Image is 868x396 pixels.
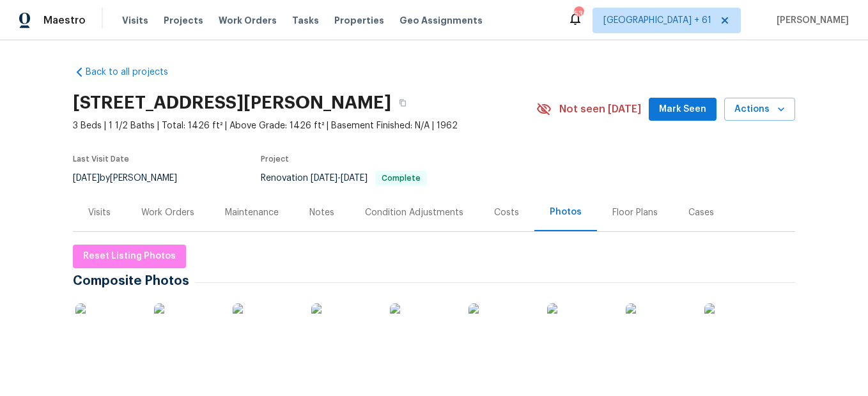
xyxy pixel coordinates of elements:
[334,14,384,27] span: Properties
[122,14,148,27] span: Visits
[261,155,289,163] span: Project
[164,14,203,27] span: Projects
[261,174,427,183] span: Renovation
[311,174,368,183] span: -
[83,248,176,264] span: Reset Listing Photos
[73,275,196,287] span: Composite Photos
[73,155,129,163] span: Last Visit Date
[292,16,319,25] span: Tasks
[376,174,426,182] span: Complete
[399,14,483,27] span: Geo Assignments
[559,103,641,116] span: Not seen [DATE]
[219,14,277,27] span: Work Orders
[688,206,714,219] div: Cases
[649,98,717,121] button: Mark Seen
[612,206,658,219] div: Floor Plans
[311,174,337,183] span: [DATE]
[141,206,194,219] div: Work Orders
[550,206,582,218] div: Photos
[771,14,849,27] span: [PERSON_NAME]
[309,206,334,219] div: Notes
[494,206,519,219] div: Costs
[734,102,785,118] span: Actions
[73,171,192,186] div: by [PERSON_NAME]
[43,14,86,27] span: Maestro
[659,102,706,118] span: Mark Seen
[73,174,100,183] span: [DATE]
[73,96,391,109] h2: [STREET_ADDRESS][PERSON_NAME]
[88,206,111,219] div: Visits
[341,174,368,183] span: [DATE]
[574,8,583,20] div: 530
[225,206,279,219] div: Maintenance
[73,245,186,268] button: Reset Listing Photos
[603,14,711,27] span: [GEOGRAPHIC_DATA] + 61
[391,91,414,114] button: Copy Address
[365,206,463,219] div: Condition Adjustments
[73,66,196,79] a: Back to all projects
[73,119,536,132] span: 3 Beds | 1 1/2 Baths | Total: 1426 ft² | Above Grade: 1426 ft² | Basement Finished: N/A | 1962
[724,98,795,121] button: Actions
